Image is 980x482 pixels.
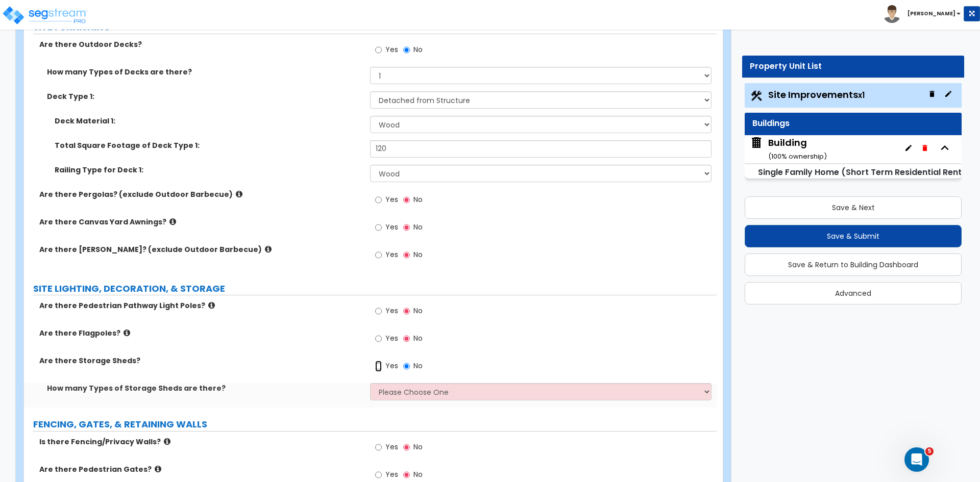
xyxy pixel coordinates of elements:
img: logo_pro_r.png [2,5,88,26]
i: click for more info! [236,190,242,198]
label: SITE LIGHTING, DECORATION, & STORAGE [33,282,717,295]
button: Advanced [745,282,962,305]
input: Yes [375,442,382,453]
input: No [403,249,410,261]
i: click for more info! [155,465,161,473]
div: Property Unit List [750,61,957,72]
span: No [413,469,423,479]
button: Save & Next [745,196,962,219]
span: No [413,361,423,371]
i: click for more info! [265,245,272,253]
label: FENCING, GATES, & RETAINING WALLS [33,418,717,431]
input: No [403,306,410,317]
span: 5 [925,447,934,455]
span: No [413,194,423,205]
i: click for more info! [169,218,176,225]
span: No [413,44,423,55]
span: Yes [385,249,398,260]
input: Yes [375,333,382,344]
label: Total Square Footage of Deck Type 1: [55,140,362,150]
span: No [413,306,423,316]
b: [PERSON_NAME] [908,10,955,17]
iframe: Intercom live chat [904,447,929,472]
span: Yes [385,361,398,371]
input: No [403,442,410,453]
i: click for more info! [124,329,130,337]
small: Single Family Home (Short Term Residential Rental) [758,166,973,178]
span: Building [750,136,827,162]
div: Buildings [752,118,954,130]
input: Yes [375,306,382,317]
span: Yes [385,469,398,479]
label: Is there Fencing/Privacy Walls? [39,437,362,447]
img: avatar.png [883,5,901,23]
input: Yes [375,361,382,372]
label: How many Types of Decks are there? [47,67,362,77]
label: Are there Storage Sheds? [39,356,362,366]
span: No [413,333,423,343]
label: Are there Pergolas? (exclude Outdoor Barbecue) [39,189,362,199]
input: No [403,194,410,206]
label: Are there Outdoor Decks? [39,39,362,49]
button: Save & Return to Building Dashboard [745,253,962,276]
span: Yes [385,222,398,232]
label: Are there Pedestrian Gates? [39,464,362,474]
img: Construction.png [750,89,763,103]
label: Deck Material 1: [55,116,362,126]
input: No [403,361,410,372]
div: Building [768,136,827,162]
input: No [403,222,410,233]
input: No [403,44,410,56]
button: Save & Submit [745,225,962,247]
input: Yes [375,44,382,56]
span: Yes [385,333,398,343]
span: Yes [385,306,398,316]
input: Yes [375,249,382,261]
i: click for more info! [208,301,215,309]
span: Yes [385,442,398,452]
label: Railing Type for Deck 1: [55,165,362,175]
span: No [413,222,423,232]
span: No [413,249,423,260]
span: Yes [385,194,398,205]
input: Yes [375,194,382,206]
label: How many Types of Storage Sheds are there? [47,383,362,393]
i: click for more info! [164,438,170,445]
input: Yes [375,222,382,233]
input: No [403,333,410,344]
label: Are there Canvas Yard Awnings? [39,217,362,227]
label: Deck Type 1: [47,91,362,102]
span: Site Improvements [768,88,865,101]
label: Are there [PERSON_NAME]? (exclude Outdoor Barbecue) [39,244,362,255]
small: x1 [858,90,865,100]
label: Are there Flagpoles? [39,328,362,338]
img: building.svg [750,136,763,149]
small: ( 100 % ownership) [768,151,827,161]
span: No [413,442,423,452]
input: No [403,469,410,480]
input: Yes [375,469,382,480]
label: Are there Pedestrian Pathway Light Poles? [39,300,362,311]
span: Yes [385,44,398,55]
